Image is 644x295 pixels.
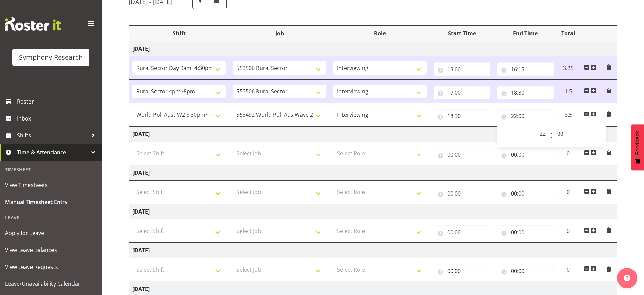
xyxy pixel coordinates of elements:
span: Manual Timesheet Entry [5,197,97,207]
td: 3.25 [557,56,580,80]
span: Apply for Leave [5,228,97,238]
span: Time & Attendance [17,147,88,158]
input: Click to select... [434,62,490,76]
td: [DATE] [129,243,617,258]
div: Leave [2,210,100,224]
input: Click to select... [497,62,554,76]
input: Click to select... [434,187,490,200]
span: Shifts [17,130,88,141]
input: Click to select... [434,225,490,239]
span: Inbox [17,113,98,124]
a: View Leave Balances [2,241,100,258]
button: Feedback - Show survey [631,124,644,170]
div: Role [333,29,427,37]
td: [DATE] [129,127,617,142]
span: View Leave Requests [5,262,97,272]
input: Click to select... [434,264,490,278]
a: View Timesheets [2,177,100,193]
input: Click to select... [497,225,554,239]
input: Click to select... [497,264,554,278]
img: help-xxl-2.png [624,275,630,281]
a: View Leave Requests [2,258,100,275]
div: Symphony Research [19,52,83,62]
td: [DATE] [129,165,617,181]
div: Job [233,29,326,37]
input: Click to select... [434,86,490,99]
input: Click to select... [434,148,490,162]
div: Timesheet [2,163,100,177]
td: 0 [557,181,580,204]
span: View Leave Balances [5,245,97,255]
a: Apply for Leave [2,224,100,241]
span: : [550,127,553,144]
td: 0 [557,258,580,281]
span: Leave/Unavailability Calendar [5,279,97,289]
img: Rosterit website logo [5,17,61,31]
input: Click to select... [497,187,554,200]
span: Feedback [635,131,641,155]
div: End Time [497,29,554,37]
span: Roster [17,96,98,107]
td: 3.5 [557,103,580,127]
td: [DATE] [129,41,617,56]
input: Click to select... [434,109,490,123]
span: View Timesheets [5,180,97,190]
td: [DATE] [129,204,617,219]
td: 1.5 [557,80,580,103]
div: Total [561,29,576,37]
a: Leave/Unavailability Calendar [2,275,100,292]
td: 0 [557,142,580,165]
a: Manual Timesheet Entry [2,193,100,210]
input: Click to select... [497,148,554,162]
div: Shift [132,29,226,37]
input: Click to select... [497,109,554,123]
td: 0 [557,219,580,243]
input: Click to select... [497,86,554,99]
div: Start Time [434,29,490,37]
